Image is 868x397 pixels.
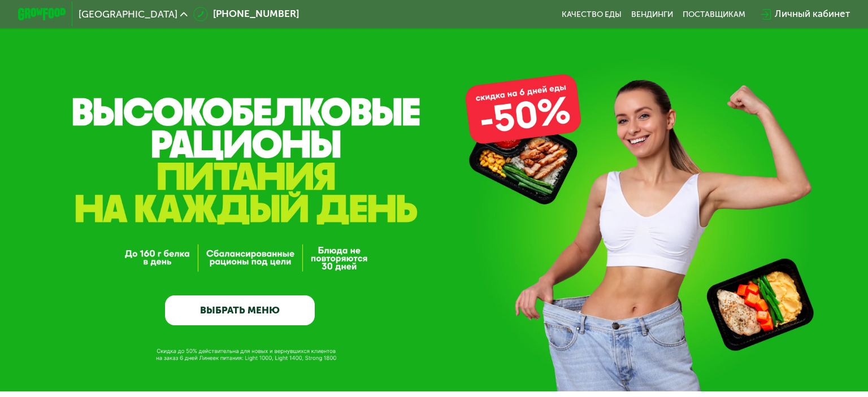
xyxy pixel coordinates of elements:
[631,10,673,19] a: Вендинги
[79,10,177,19] span: [GEOGRAPHIC_DATA]
[683,10,745,19] div: поставщикам
[193,7,298,21] a: [PHONE_NUMBER]
[775,7,850,21] div: Личный кабинет
[165,295,315,325] a: ВЫБРАТЬ МЕНЮ
[562,10,622,19] a: Качество еды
